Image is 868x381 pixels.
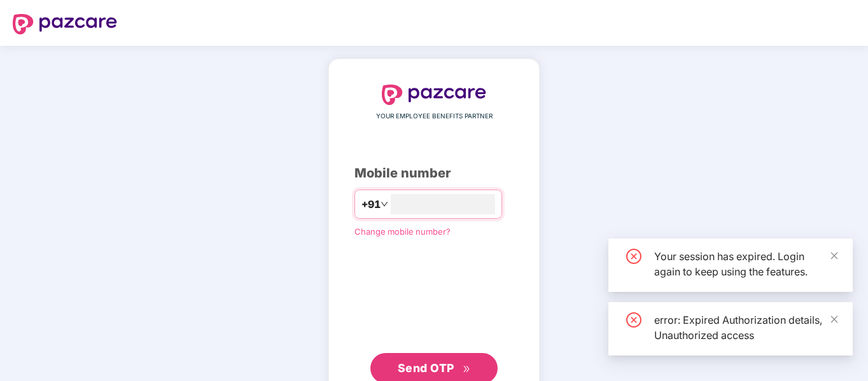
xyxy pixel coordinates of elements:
div: error: Expired Authorization details, Unauthorized access [654,312,837,343]
img: logo [13,14,117,34]
span: close-circle [626,249,641,264]
span: down [381,200,388,208]
span: close [830,315,839,324]
div: Your session has expired. Login again to keep using the features. [654,249,837,279]
span: +91 [361,197,381,212]
span: Send OTP [398,361,454,375]
a: Change mobile number? [354,226,451,237]
span: close [830,251,839,260]
span: YOUR EMPLOYEE BENEFITS PARTNER [376,111,493,121]
span: close-circle [626,312,641,328]
div: Mobile number [354,163,514,183]
span: double-right [463,365,471,373]
img: logo [382,85,486,105]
